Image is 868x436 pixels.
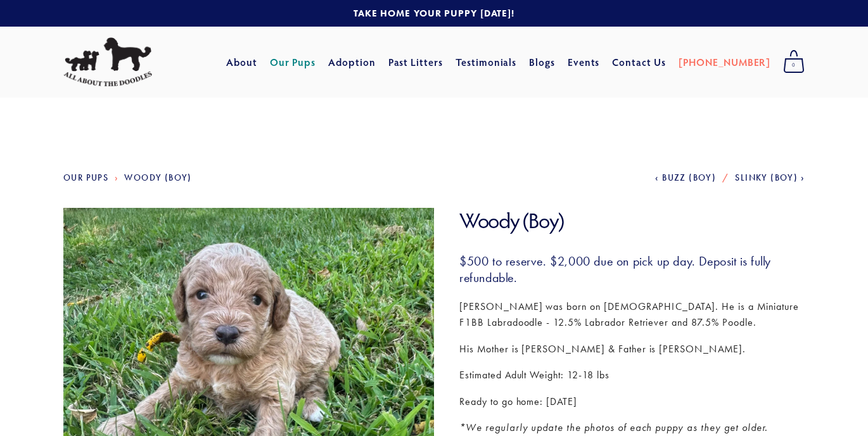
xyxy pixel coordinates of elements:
[63,172,108,183] a: Our Pups
[459,253,805,286] h3: $500 to reserve. $2,000 due on pick up day. Deposit is fully refundable.
[777,46,811,78] a: 0 items in cart
[63,37,152,87] img: All About The Doodles
[124,172,191,183] a: Woody (Boy)
[679,51,770,74] a: [PHONE_NUMBER]
[459,421,768,433] em: *We regularly update the photos of each puppy as they get older.
[456,51,517,74] a: Testimonials
[612,51,666,74] a: Contact Us
[783,57,805,74] span: 0
[735,172,798,183] span: Slinky (Boy)
[459,394,805,410] p: Ready to go home: [DATE]
[459,367,805,383] p: Estimated Adult Weight: 12-18 lbs
[459,208,805,234] h1: Woody (Boy)
[529,51,555,74] a: Blogs
[226,51,257,74] a: About
[655,172,716,183] a: Buzz (Boy)
[459,341,805,357] p: His Mother is [PERSON_NAME] & Father is [PERSON_NAME].
[388,55,444,68] a: Past Litters
[270,51,316,74] a: Our Pups
[662,172,716,183] span: Buzz (Boy)
[735,172,805,183] a: Slinky (Boy)
[459,298,805,331] p: [PERSON_NAME] was born on [DEMOGRAPHIC_DATA]. He is a Miniature F1BB Labradoodle - 12.5% Labrador...
[328,51,376,74] a: Adoption
[568,51,600,74] a: Events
